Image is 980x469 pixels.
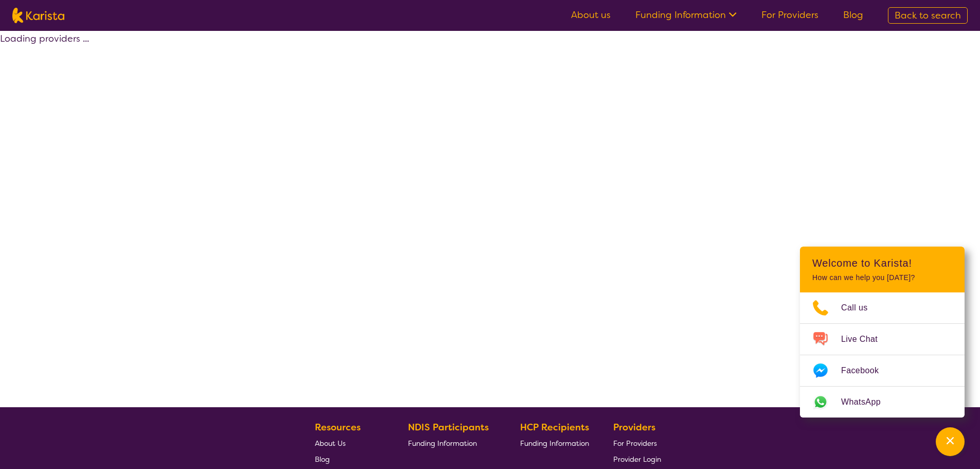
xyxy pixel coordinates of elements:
[520,435,589,451] a: Funding Information
[571,9,611,21] a: About us
[315,455,330,464] span: Blog
[613,455,661,464] span: Provider Login
[408,421,489,433] b: NDIS Participants
[613,451,661,467] a: Provider Login
[315,439,346,448] span: About Us
[613,421,655,433] b: Providers
[408,439,477,448] span: Funding Information
[520,421,589,433] b: HCP Recipients
[800,387,965,418] a: Web link opens in a new tab.
[800,247,965,418] div: Channel Menu
[761,9,818,21] a: For Providers
[841,363,891,378] span: Facebook
[315,451,384,467] a: Blog
[936,427,965,456] button: Channel Menu
[812,257,952,269] h2: Welcome to Karista!
[841,332,890,347] span: Live Chat
[613,435,661,451] a: For Providers
[812,273,952,282] p: How can we help you [DATE]?
[895,9,961,22] span: Back to search
[613,439,657,448] span: For Providers
[888,7,968,24] a: Back to search
[408,435,496,451] a: Funding Information
[520,439,589,448] span: Funding Information
[800,292,965,418] ul: Choose channel
[843,9,863,21] a: Blog
[315,421,361,433] b: Resources
[841,394,893,410] span: WhatsApp
[635,9,737,21] a: Funding Information
[841,300,880,316] span: Call us
[12,8,64,23] img: Karista logo
[315,435,384,451] a: About Us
